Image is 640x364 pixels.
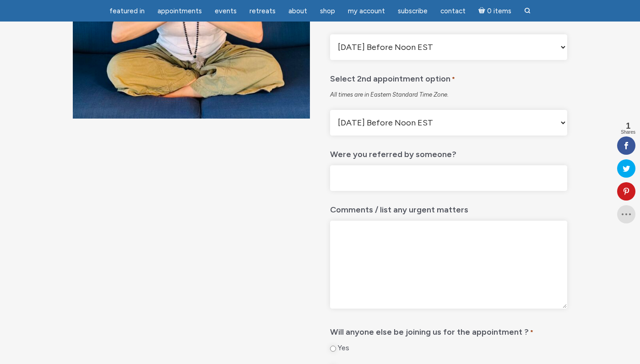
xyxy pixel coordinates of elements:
span: Retreats [249,7,276,15]
span: featured in [109,7,145,15]
span: Events [215,7,237,15]
a: Retreats [244,2,281,20]
span: 1 [621,122,635,130]
label: Select 2nd appointment option [330,67,455,87]
div: All times are in Eastern Standard Time Zone. [330,91,567,99]
span: My Account [348,7,385,15]
span: About [288,7,307,15]
a: Subscribe [392,2,433,20]
a: About [283,2,313,20]
span: Contact [440,7,466,15]
a: Events [209,2,242,20]
a: featured in [104,2,150,20]
span: Appointments [157,7,202,15]
a: Cart0 items [473,1,517,20]
label: Were you referred by someone? [330,143,456,162]
label: Yes [338,343,349,353]
span: Shop [320,7,335,15]
i: Cart [478,7,487,15]
a: Shop [315,2,341,20]
label: Comments / list any urgent matters [330,198,468,217]
span: Shares [621,130,635,135]
a: My Account [342,2,391,20]
span: Subscribe [398,7,428,15]
span: 0 items [487,8,511,15]
a: Appointments [152,2,207,20]
legend: Will anyone else be joining us for the appointment ? [330,321,567,340]
a: Contact [435,2,471,20]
